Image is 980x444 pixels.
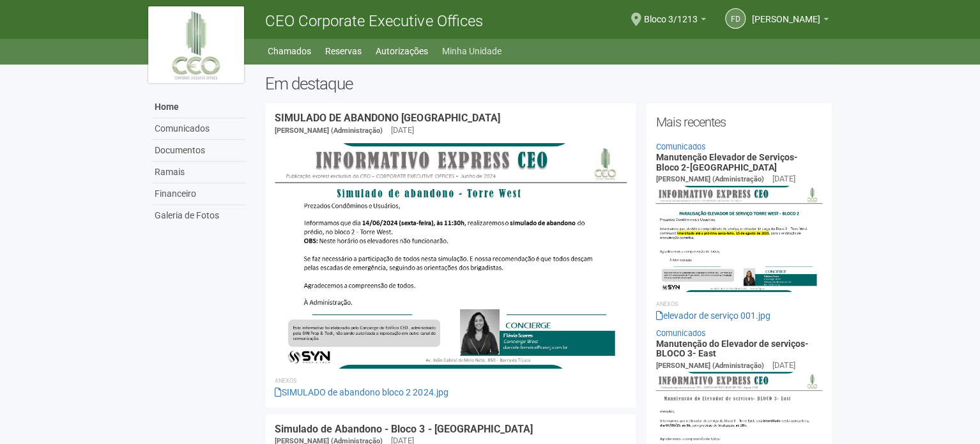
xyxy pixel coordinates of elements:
[265,12,482,30] span: CEO Corporate Executive Offices
[151,183,246,205] a: Financeiro
[275,126,383,135] span: [PERSON_NAME] (Administração)
[275,387,448,397] a: SIMULADO de abandono bloco 2 2024.jpg
[655,328,705,338] a: Comunicados
[655,142,705,151] a: Comunicados
[275,375,627,387] li: Anexos
[442,42,501,60] a: Minha Unidade
[275,423,532,435] a: Simulado de Abandono - Bloco 3 - [GEOGRAPHIC_DATA]
[752,16,829,26] a: [PERSON_NAME]
[391,125,414,136] div: [DATE]
[644,2,698,24] span: Bloco 3/1213
[148,6,244,83] img: logo.jpg
[376,42,428,60] a: Autorizações
[655,362,763,370] span: [PERSON_NAME] (Administração)
[275,143,627,369] img: SIMULADO%20de%20abandono%20bloco%202%202024.jpg
[151,205,246,226] a: Galeria de Fotos
[655,152,797,172] a: Manutenção Elevador de Serviços- Bloco 2-[GEOGRAPHIC_DATA]
[655,310,770,321] a: elevador de serviço 001.jpg
[644,16,706,26] a: Bloco 3/1213
[655,339,808,358] a: Manutenção do Elevador de serviços- BLOCO 3- East
[275,112,500,124] a: SIMULADO DE ABANDONO [GEOGRAPHIC_DATA]
[772,173,795,185] div: [DATE]
[325,42,362,60] a: Reservas
[268,42,311,60] a: Chamados
[772,360,795,371] div: [DATE]
[151,162,246,183] a: Ramais
[725,8,746,29] a: FD
[655,298,822,310] li: Anexos
[655,185,822,292] img: elevador%20de%20servi%C3%A7o%20001.jpg
[752,2,820,24] span: FREDERICO DE SERPA PINTO LOPES GUIMARÃES
[151,140,246,162] a: Documentos
[151,96,246,118] a: Home
[151,118,246,140] a: Comunicados
[655,112,822,132] h2: Mais recentes
[265,74,832,93] h2: Em destaque
[655,175,763,183] span: [PERSON_NAME] (Administração)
